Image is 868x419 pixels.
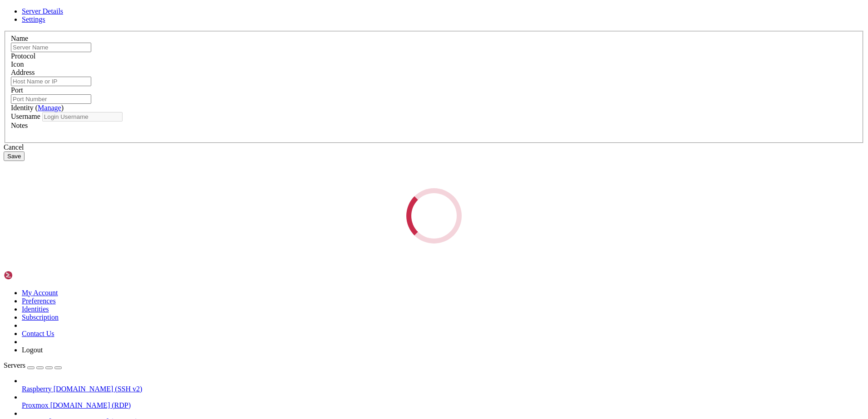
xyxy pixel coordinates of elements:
label: Notes [11,122,28,129]
a: Settings [22,15,45,23]
a: Servers [4,361,62,369]
a: Raspberry [DOMAIN_NAME] (SSH v2) [22,385,864,393]
a: Logout [22,346,43,354]
div: Loading... [406,188,462,244]
label: Name [11,34,28,42]
div: Cancel [4,143,864,151]
span: [DOMAIN_NAME] (SSH v2) [54,385,143,393]
input: Port Number [11,94,91,104]
label: Protocol [11,52,35,60]
a: Subscription [22,313,59,321]
span: Proxmox [22,401,49,409]
label: Icon [11,60,24,68]
button: Save [4,151,25,161]
input: Server Name [11,43,91,52]
a: Contact Us [22,330,54,337]
span: ( ) [35,104,64,112]
a: Server Details [22,7,63,15]
input: Host Name or IP [11,77,91,86]
span: [DOMAIN_NAME] (RDP) [50,401,131,409]
img: Shellngn [4,271,56,280]
a: Manage [38,104,61,112]
span: Raspberry [22,385,52,393]
label: Port [11,86,23,94]
input: Login Username [42,112,123,122]
label: Username [11,112,40,120]
a: Proxmox [DOMAIN_NAME] (RDP) [22,401,864,409]
a: Preferences [22,297,56,305]
a: Identities [22,305,49,313]
span: Servers [4,361,25,369]
li: Proxmox [DOMAIN_NAME] (RDP) [22,393,864,409]
label: Identity [11,104,64,112]
label: Address [11,68,35,76]
li: Raspberry [DOMAIN_NAME] (SSH v2) [22,377,864,393]
a: My Account [22,289,58,297]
